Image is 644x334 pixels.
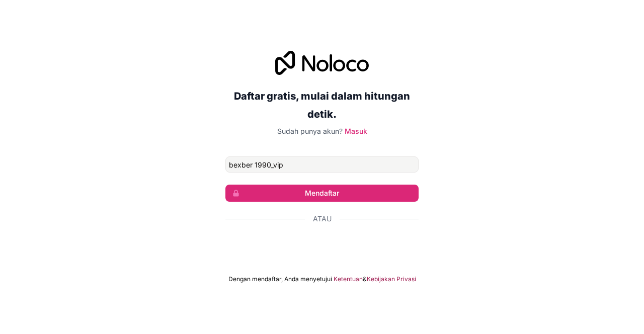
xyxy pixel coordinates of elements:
input: Alamat email [225,156,419,173]
font: Daftar gratis, mulai dalam hitungan detik. [234,90,410,120]
font: Atau [313,214,332,223]
font: & [363,275,367,283]
a: Masuk [345,127,367,135]
font: Mendaftar [305,189,339,197]
font: Kebijakan Privasi [367,275,416,283]
a: Ketentuan [334,275,363,283]
font: Sudah punya akun? [277,127,343,135]
a: Kebijakan Privasi [367,275,416,283]
button: Mendaftar [225,185,419,202]
iframe: Tombol Login dengan Google [220,235,424,257]
font: Dengan mendaftar, Anda menyetujui [228,275,332,283]
font: Ketentuan [334,275,363,283]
